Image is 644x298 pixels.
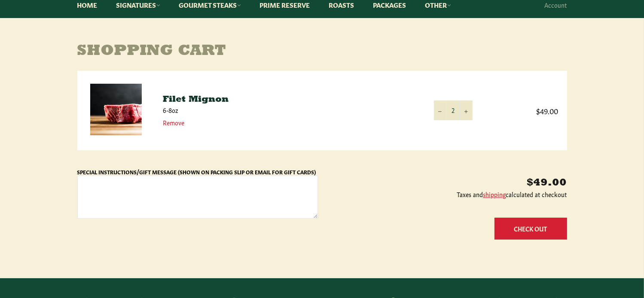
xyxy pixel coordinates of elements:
[77,43,567,60] h1: Shopping Cart
[163,95,229,104] a: Filet Mignon
[163,118,185,127] a: Remove
[163,106,417,114] p: 6-8oz
[77,168,316,175] label: Special Instructions/Gift Message (Shown on Packing Slip or Email for Gift Cards)
[494,218,567,240] button: Check Out
[90,84,142,135] img: Filet Mignon - 6-8oz
[434,100,447,120] button: Reduce item quantity by one
[460,100,473,120] button: Increase item quantity by one
[483,190,506,198] a: shipping
[327,190,567,198] p: Taxes and calculated at checkout
[490,106,559,116] span: $49.00
[327,176,567,190] p: $49.00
